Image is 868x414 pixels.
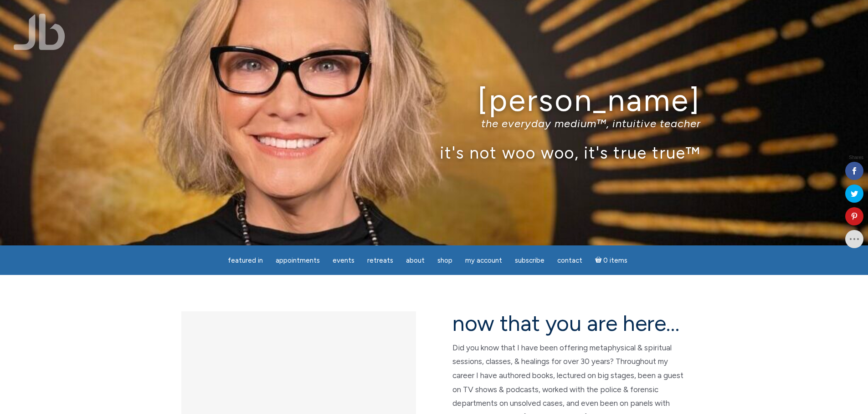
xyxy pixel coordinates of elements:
[168,83,701,117] h1: [PERSON_NAME]
[276,256,320,264] span: Appointments
[406,256,425,264] span: About
[168,117,701,130] p: the everyday medium™, intuitive teacher
[333,256,354,264] span: Events
[222,252,268,269] a: featured in
[367,256,393,264] span: Retreats
[327,252,360,269] a: Events
[595,256,604,264] i: Cart
[432,252,458,269] a: Shop
[452,311,687,335] h2: now that you are here…
[590,251,633,269] a: Cart0 items
[465,256,502,264] span: My Account
[401,252,430,269] a: About
[515,256,544,264] span: Subscribe
[362,252,399,269] a: Retreats
[557,256,582,264] span: Contact
[270,252,325,269] a: Appointments
[603,257,627,264] span: 0 items
[509,252,550,269] a: Subscribe
[460,252,508,269] a: My Account
[228,256,263,264] span: featured in
[552,252,588,269] a: Contact
[14,14,65,50] img: Jamie Butler. The Everyday Medium
[437,256,452,264] span: Shop
[849,155,863,160] span: Shares
[168,143,701,162] p: it's not woo woo, it's true true™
